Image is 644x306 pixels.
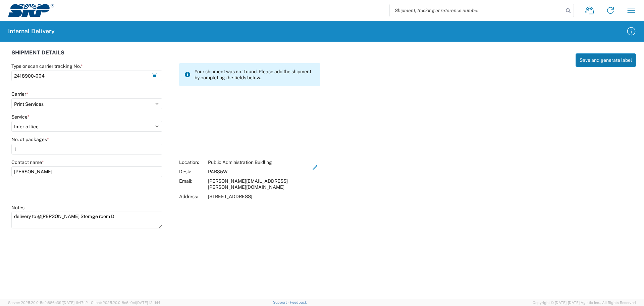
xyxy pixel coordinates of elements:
[179,159,205,165] div: Location:
[8,301,88,305] span: Server: 2025.20.0-5efa686e39f
[11,159,44,165] label: Contact name
[208,169,310,175] div: PAB35W
[11,205,24,211] label: Notes
[11,91,28,97] label: Carrier
[11,50,320,63] div: SHIPMENT DETAILS
[533,300,636,306] span: Copyright © [DATE]-[DATE] Agistix Inc., All Rights Reserved
[63,301,88,305] span: [DATE] 11:47:12
[8,4,54,17] img: srp
[208,178,310,190] div: [PERSON_NAME][EMAIL_ADDRESS][PERSON_NAME][DOMAIN_NAME]
[195,69,315,81] span: Your shipment was not found. Please add the shipment by completing the fields below.
[91,301,160,305] span: Client: 2025.20.0-8c6e0cf
[179,178,205,190] div: Email:
[11,114,30,120] label: Service
[290,300,307,304] a: Feedback
[208,159,310,165] div: Public Administration Buidling
[179,169,205,175] div: Desk:
[208,193,310,200] div: [STREET_ADDRESS]
[576,53,636,67] button: Save and generate label
[273,300,290,304] a: Support
[136,301,160,305] span: [DATE] 12:11:14
[179,193,205,200] div: Address:
[8,27,55,35] h2: Internal Delivery
[11,136,49,142] label: No. of packages
[11,63,83,69] label: Type or scan carrier tracking No.
[390,4,563,17] input: Shipment, tracking or reference number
